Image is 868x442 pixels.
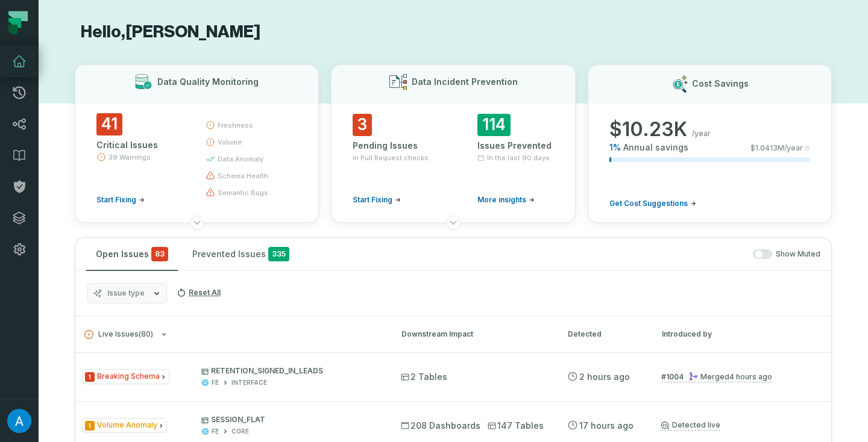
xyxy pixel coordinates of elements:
div: CORE [231,427,249,436]
span: freshness [218,120,253,130]
relative-time: Aug 24, 2025, 8:26 PM EDT [579,420,634,431]
a: Detected live [661,420,720,431]
button: Issue type [87,283,167,303]
button: Open Issues [86,238,178,270]
h3: Data Incident Prevention [412,76,518,88]
span: Live Issues ( 80 ) [84,330,153,339]
div: Show Muted [304,249,820,260]
a: Start Fixing [353,195,401,205]
span: Issue Type [83,418,167,433]
span: Issue Type [83,369,169,384]
span: semantic bugs [218,188,268,198]
img: avatar of Adekunle Babatunde [7,409,31,433]
a: Start Fixing [96,195,145,205]
span: Start Fixing [96,195,136,205]
button: Cost Savings$10.23K/year1%Annual savings$1.0413M/yearGet Cost Suggestions [588,64,832,223]
span: 3 [353,114,372,136]
relative-time: Aug 25, 2025, 11:02 AM EDT [579,372,630,382]
relative-time: Aug 25, 2025, 8:43 AM EDT [729,372,772,381]
div: Downstream Impact [401,329,546,340]
span: $ 1.0413M /year [750,143,803,153]
span: volume [218,137,242,147]
a: #1004Merged[DATE] 8:43:51 AM [661,372,772,382]
span: 114 [477,114,511,136]
span: Severity [85,372,95,382]
span: In the last 90 days [487,153,550,163]
h3: Data Quality Monitoring [157,76,259,88]
p: SESSION_FLAT [201,415,379,425]
span: $ 10.23K [609,117,687,142]
button: Prevented Issues [183,238,299,270]
span: 2 Tables [401,371,447,383]
div: Pending Issues [353,140,429,152]
span: data anomaly [218,154,263,164]
span: 208 Dashboards [401,420,480,432]
span: 41 [96,113,122,135]
div: INTERFACE [231,378,267,387]
span: /year [692,129,711,139]
button: Live Issues(80) [84,330,380,339]
div: Introduced by [662,329,828,340]
h1: Hello, [PERSON_NAME] [75,22,832,43]
span: Start Fixing [353,195,392,205]
div: FE [212,378,219,387]
span: in Pull Request checks [353,153,429,163]
span: 1 % [609,142,621,154]
button: Reset All [172,283,225,302]
span: 335 [268,247,289,261]
span: 147 Tables [488,420,544,432]
a: Get Cost Suggestions [609,199,696,208]
div: FE [212,427,219,436]
span: More insights [477,195,526,205]
div: Issues Prevented [477,140,554,152]
button: Data Incident Prevention3Pending Issuesin Pull Request checksStart Fixing114Issues PreventedIn th... [331,64,575,223]
span: Get Cost Suggestions [609,199,688,208]
p: RETENTION_SIGNED_IN_LEADS [201,366,379,376]
div: Critical Issues [96,139,184,151]
span: critical issues and errors combined [151,247,168,261]
span: Severity [85,421,95,431]
span: Issue type [107,288,145,298]
a: More insights [477,195,535,205]
div: Detected [568,329,640,340]
span: Annual savings [623,142,688,154]
h3: Cost Savings [692,78,749,90]
span: schema health [218,171,268,181]
button: Data Quality Monitoring41Critical Issues39 WarningsStart Fixingfreshnessvolumedata anomalyschema ... [75,64,319,223]
div: Merged [688,372,772,381]
span: 39 Warnings [108,152,151,162]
